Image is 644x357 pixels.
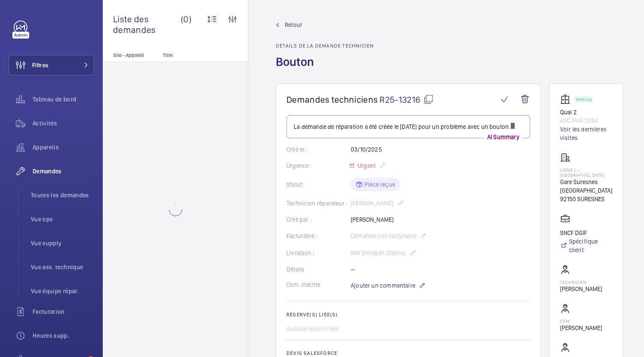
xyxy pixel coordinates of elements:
p: AI Summary [484,133,523,141]
h2: Réserve(s) liée(s) [286,312,530,318]
span: R25-13216 [379,94,434,105]
p: SNCF DGIF [560,229,612,237]
span: Vue ops [31,215,94,223]
p: Site - Appareil [103,52,159,58]
p: [PERSON_NAME] [560,324,602,332]
span: Ajouter un commentaire [351,281,415,290]
p: ASC.PMR 3084 [560,116,612,125]
span: Filtres [32,61,48,69]
a: Voir les dernières visites [560,125,612,142]
span: Retour [285,21,302,29]
h2: Détails de la demande technicien [276,43,374,49]
span: Facturation [33,307,94,316]
p: Working [576,98,591,101]
p: 92150 SURESNES [560,195,612,203]
span: Tableau de bord [33,95,94,104]
h1: Bouton [276,54,374,83]
p: [PERSON_NAME] [560,285,602,293]
p: Titre [163,52,219,58]
img: elevator.svg [560,94,574,104]
span: Vue équipe répar. [31,287,94,295]
span: Vue ass. technique [31,263,94,271]
span: Vue supply [31,239,94,247]
span: Heures supp. [33,331,94,340]
span: Appareils [33,143,94,152]
p: La demande de réparation a été créée le [DATE] pour un problème avec un bouton. [294,122,523,131]
button: Filtres [9,55,94,75]
p: Gare Suresnes [GEOGRAPHIC_DATA] [560,178,612,195]
span: Liste des demandes [113,14,181,35]
p: Quai 2 [560,108,612,116]
span: Demandes techniciens [286,94,378,105]
h2: Devis Salesforce [286,350,530,356]
a: Spécifique client [560,237,612,254]
p: CSM [560,318,602,324]
span: Toutes les demandes [31,191,94,199]
p: Ligne L - [GEOGRAPHIC_DATA] [560,167,612,178]
p: Technicien [560,280,602,285]
span: Activités [33,119,94,128]
span: Demandes [33,167,94,176]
